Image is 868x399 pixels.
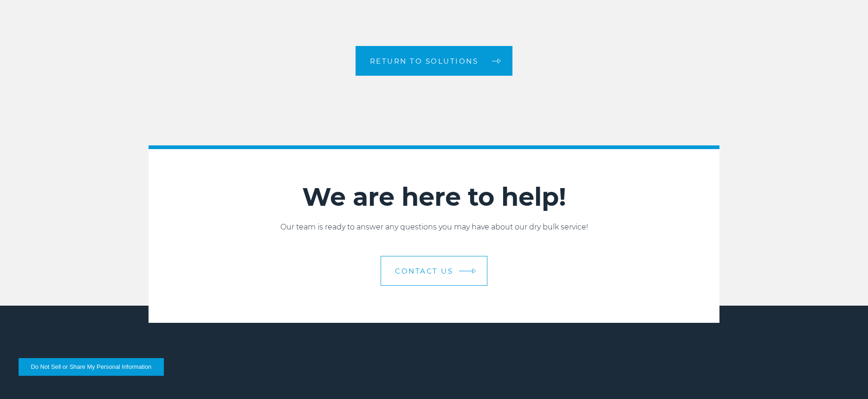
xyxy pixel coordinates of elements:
[19,358,164,376] button: Do Not Sell or Share My Personal Information
[473,268,476,274] img: arrow
[356,46,513,76] a: Return to Solutions arrow arrow
[395,268,453,275] span: Contact Us
[149,222,719,233] p: Our team is ready to answer any questions you may have about our dry bulk service!
[381,256,487,286] a: Contact Us arrow arrow
[149,182,719,212] h2: We are here to help!
[370,58,479,65] span: Return to Solutions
